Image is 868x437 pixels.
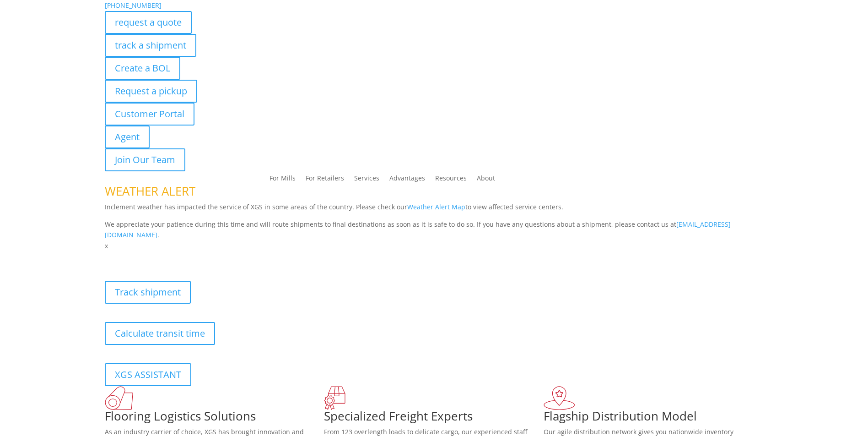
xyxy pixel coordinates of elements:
a: Create a BOL [105,57,180,80]
a: Join Our Team [105,148,185,171]
a: Agent [105,126,150,148]
h1: Flagship Distribution Model [544,410,763,426]
a: Customer Portal [105,103,194,126]
a: About [477,175,495,185]
h1: Specialized Freight Experts [324,410,544,426]
a: Request a pickup [105,80,197,103]
a: Advantages [389,175,425,185]
h1: Flooring Logistics Solutions [105,410,324,426]
img: xgs-icon-flagship-distribution-model-red [544,386,575,410]
span: WEATHER ALERT [105,183,195,199]
a: [PHONE_NUMBER] [105,1,162,10]
a: For Mills [270,175,296,185]
a: XGS ASSISTANT [105,363,191,386]
a: Services [354,175,379,185]
a: request a quote [105,11,192,34]
a: Track shipment [105,281,191,304]
a: track a shipment [105,34,196,57]
a: For Retailers [306,175,344,185]
a: Resources [435,175,467,185]
b: Visibility, transparency, and control for your entire supply chain. [105,253,309,262]
p: x [105,240,764,251]
img: xgs-icon-total-supply-chain-intelligence-red [105,386,133,410]
p: We appreciate your patience during this time and will route shipments to final destinations as so... [105,219,764,241]
a: Calculate transit time [105,322,215,345]
img: xgs-icon-focused-on-flooring-red [324,386,345,410]
p: Inclement weather has impacted the service of XGS in some areas of the country. Please check our ... [105,202,764,219]
a: Weather Alert Map [407,202,465,211]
